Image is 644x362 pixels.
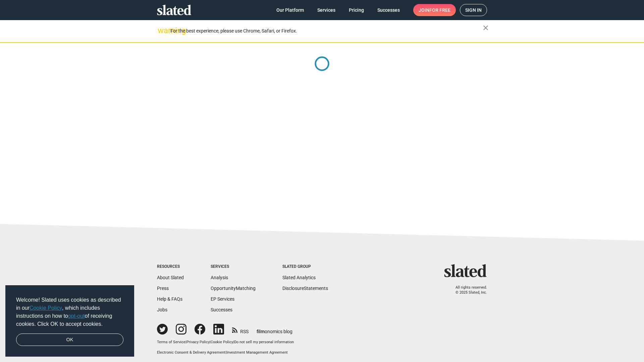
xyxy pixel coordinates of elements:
[211,340,233,344] a: Cookie Policy
[211,286,256,291] a: OpportunityMatching
[30,305,62,311] a: Cookie Policy
[170,26,483,36] div: For the best experience, please use Chrome, Safari, or Firefox.
[185,340,186,344] span: |
[343,4,369,16] a: Pricing
[16,296,123,328] span: Welcome! Slated uses cookies as described in our , which includes instructions on how to of recei...
[372,4,405,16] a: Successes
[282,286,328,291] a: DisclosureStatements
[234,340,294,345] button: Do not sell my personal information
[5,285,134,357] div: cookieconsent
[211,264,256,269] div: Services
[482,24,490,32] mat-icon: close
[225,350,226,355] span: |
[429,4,450,16] span: for free
[282,264,328,269] div: Slated Group
[232,324,249,335] a: RSS
[186,340,210,344] a: Privacy Policy
[413,4,456,16] a: Joinfor free
[448,285,487,295] p: All rights reserved. © 2025 Slated, Inc.
[465,4,482,16] span: Sign in
[312,4,341,16] a: Services
[211,296,234,302] a: EP Services
[349,4,364,16] span: Pricing
[157,307,167,312] a: Jobs
[158,26,166,35] mat-icon: warning
[460,4,487,16] a: Sign in
[377,4,400,16] span: Successes
[210,340,211,344] span: |
[211,307,232,312] a: Successes
[282,275,316,280] a: Slated Analytics
[157,296,182,302] a: Help & FAQs
[211,275,228,280] a: Analysis
[226,350,288,355] a: Investment Management Agreement
[68,313,85,319] a: opt-out
[271,4,309,16] a: Our Platform
[157,340,185,344] a: Terms of Service
[257,323,292,335] a: filmonomics blog
[16,334,123,346] a: dismiss cookie message
[233,340,234,344] span: |
[276,4,304,16] span: Our Platform
[157,275,184,280] a: About Slated
[157,350,225,355] a: Electronic Consent & Delivery Agreement
[419,4,450,16] span: Join
[257,329,265,334] span: film
[157,264,184,269] div: Resources
[317,4,335,16] span: Services
[157,286,169,291] a: Press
